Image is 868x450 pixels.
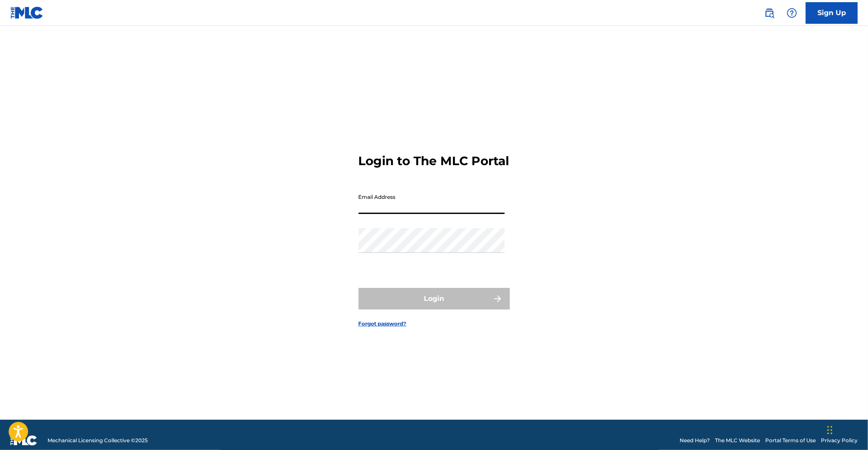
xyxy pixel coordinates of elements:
[680,437,710,444] a: Need Help?
[806,2,858,24] a: Sign Up
[10,435,37,446] img: logo
[825,409,868,450] iframe: Chat Widget
[359,320,407,328] a: Forgot password?
[827,417,833,443] div: Drag
[48,437,148,444] span: Mechanical Licensing Collective © 2025
[821,437,858,444] a: Privacy Policy
[715,437,760,444] a: The MLC Website
[765,437,816,444] a: Portal Terms of Use
[783,4,801,22] div: Help
[761,4,778,22] a: Public Search
[787,8,797,18] img: help
[359,153,509,169] h3: Login to The MLC Portal
[10,6,44,19] img: MLC Logo
[764,8,775,18] img: search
